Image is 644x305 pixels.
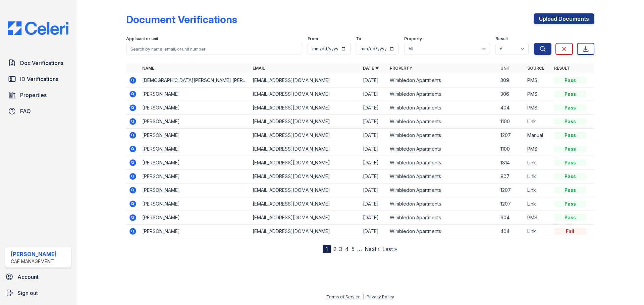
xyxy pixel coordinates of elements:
td: [DATE] [360,197,387,211]
td: [DATE] [360,115,387,129]
a: 3 [339,246,342,252]
td: 404 [498,101,525,115]
td: PMS [525,101,551,115]
td: [DATE] [360,129,387,142]
td: PMS [525,74,551,87]
div: [PERSON_NAME] [11,250,57,258]
td: [DATE] [360,74,387,87]
td: [DEMOGRAPHIC_DATA][PERSON_NAME] [PERSON_NAME] [140,74,250,87]
a: Next › [365,246,380,252]
td: [EMAIL_ADDRESS][DOMAIN_NAME] [250,74,360,87]
td: PMS [525,211,551,225]
span: FAQ [20,107,31,115]
td: [EMAIL_ADDRESS][DOMAIN_NAME] [250,87,360,101]
a: Doc Verifications [5,56,71,70]
td: [DATE] [360,101,387,115]
td: 907 [498,170,525,183]
td: [EMAIL_ADDRESS][DOMAIN_NAME] [250,115,360,129]
td: Wimbledon Apartments [387,225,497,238]
td: [PERSON_NAME] [140,115,250,129]
a: Source [527,66,544,71]
td: 1207 [498,183,525,197]
td: Link [525,170,551,183]
a: Upload Documents [534,13,594,24]
span: Sign out [17,289,38,297]
td: [DATE] [360,170,387,183]
td: 306 [498,87,525,101]
a: 4 [345,246,349,252]
td: [PERSON_NAME] [140,197,250,211]
td: [EMAIL_ADDRESS][DOMAIN_NAME] [250,225,360,238]
a: Terms of Service [326,294,361,299]
td: Manual [525,129,551,142]
td: 904 [498,211,525,225]
td: Wimbledon Apartments [387,87,497,101]
label: Result [495,36,508,42]
td: 1814 [498,156,525,170]
label: To [356,36,361,42]
td: [PERSON_NAME] [140,129,250,142]
td: PMS [525,142,551,156]
td: [DATE] [360,156,387,170]
td: [PERSON_NAME] [140,183,250,197]
span: Account [17,273,39,281]
div: Document Verifications [126,13,237,25]
td: [PERSON_NAME] [140,170,250,183]
td: [EMAIL_ADDRESS][DOMAIN_NAME] [250,156,360,170]
td: [EMAIL_ADDRESS][DOMAIN_NAME] [250,129,360,142]
a: Result [554,66,570,71]
td: Wimbledon Apartments [387,170,497,183]
td: 1207 [498,197,525,211]
td: Wimbledon Apartments [387,183,497,197]
td: Wimbledon Apartments [387,101,497,115]
a: Last » [382,246,397,252]
div: Pass [554,173,586,180]
a: ID Verifications [5,72,71,86]
td: [PERSON_NAME] [140,142,250,156]
td: 1207 [498,129,525,142]
label: Applicant or unit [126,36,158,42]
span: ID Verifications [20,75,58,83]
td: Link [525,183,551,197]
td: PMS [525,87,551,101]
a: Email [253,66,265,71]
label: Property [404,36,422,42]
div: Pass [554,104,586,111]
input: Search by name, email, or unit number [126,43,302,55]
a: Privacy Policy [367,294,394,299]
td: Link [525,156,551,170]
td: [EMAIL_ADDRESS][DOMAIN_NAME] [250,142,360,156]
td: [EMAIL_ADDRESS][DOMAIN_NAME] [250,101,360,115]
a: Unit [500,66,511,71]
img: CE_Logo_Blue-a8612792a0a2168367f1c8372b55b34899dd931a85d93a1a3d3e32e68fde9ad4.png [3,21,74,35]
a: FAQ [5,104,71,118]
div: Pass [554,146,586,152]
div: | [363,294,364,299]
a: Name [142,66,154,71]
a: Properties [5,88,71,102]
div: Fail [554,228,586,235]
td: 1100 [498,115,525,129]
span: … [357,245,362,253]
div: Pass [554,118,586,125]
td: [PERSON_NAME] [140,211,250,225]
div: Pass [554,187,586,194]
a: Property [390,66,412,71]
td: [PERSON_NAME] [140,225,250,238]
td: 309 [498,74,525,87]
td: [PERSON_NAME] [140,87,250,101]
td: Wimbledon Apartments [387,211,497,225]
td: Wimbledon Apartments [387,142,497,156]
td: [DATE] [360,87,387,101]
td: [EMAIL_ADDRESS][DOMAIN_NAME] [250,211,360,225]
a: Sign out [3,286,74,300]
td: Wimbledon Apartments [387,197,497,211]
span: Doc Verifications [20,59,63,67]
span: Properties [20,91,47,99]
div: CAF Management [11,258,57,265]
td: [EMAIL_ADDRESS][DOMAIN_NAME] [250,183,360,197]
div: Pass [554,214,586,221]
td: [DATE] [360,211,387,225]
td: Link [525,225,551,238]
